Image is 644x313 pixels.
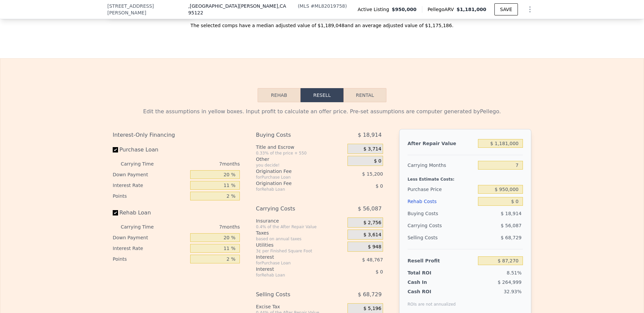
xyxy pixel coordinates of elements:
div: Carrying Time [121,159,164,169]
input: Rehab Loan [113,210,118,215]
div: Excise Tax [256,303,345,310]
div: Buying Costs [256,129,331,141]
div: Interest [256,266,331,272]
div: Interest-Only Financing [113,129,240,141]
div: Resell Profit [408,255,475,267]
div: ( ) [298,3,347,9]
div: Carrying Costs [256,203,331,215]
div: Carrying Months [408,159,475,171]
span: $ 56,087 [358,203,382,215]
div: Down Payment [113,169,187,180]
label: Rehab Loan [113,207,187,219]
button: Show Options [523,3,537,16]
button: Resell [301,88,343,102]
button: SAVE [494,3,518,15]
div: Points [113,254,187,264]
button: Rehab [258,88,301,102]
span: $ 18,914 [358,129,382,141]
span: Pellego ARV [428,6,457,13]
div: Taxes [256,230,345,236]
span: $ 264,999 [498,279,522,285]
label: Purchase Loan [113,144,187,156]
button: Rental [343,88,386,102]
span: 8.51% [507,270,522,275]
span: $ 948 [368,244,381,250]
div: Interest Rate [113,180,187,191]
div: 0.33% of the price + 550 [256,150,345,156]
span: $ 15,200 [362,171,383,177]
span: $ 68,729 [501,235,522,240]
div: 3¢ per Finished Square Foot [256,248,345,254]
div: Less Estimate Costs: [408,171,523,183]
div: Edit the assumptions in yellow boxes. Input profit to calculate an offer price. Pre-set assumptio... [113,108,531,116]
div: Cash In [408,279,449,286]
div: for Rehab Loan [256,272,331,278]
span: MLS [300,3,309,9]
span: # ML82019758 [311,3,345,9]
span: $ 3,614 [363,232,381,238]
div: you decide! [256,163,345,168]
div: Cash ROI [408,288,456,295]
div: 7 months [167,159,240,169]
span: $ 5,196 [363,306,381,312]
div: Total ROI [408,269,449,276]
span: $ 0 [376,269,383,274]
div: for Rehab Loan [256,187,331,192]
div: based on annual taxes [256,236,345,242]
div: Interest Rate [113,243,187,254]
span: $ 56,087 [501,223,522,228]
div: 7 months [167,222,240,232]
div: Points [113,191,187,201]
span: $1,181,000 [457,7,486,12]
span: 32.93% [504,289,522,294]
div: Origination Fee [256,168,331,175]
span: , [GEOGRAPHIC_DATA][PERSON_NAME] [188,3,296,16]
div: ROIs are not annualized [408,295,456,307]
span: $ 18,914 [501,211,522,216]
input: Purchase Loan [113,147,118,152]
span: [STREET_ADDRESS][PERSON_NAME] [107,3,188,16]
div: Selling Costs [256,289,331,301]
div: Buying Costs [408,207,475,220]
div: Carrying Time [121,222,164,232]
span: $ 2,756 [363,220,381,226]
span: Active Listing [358,6,392,13]
div: Utilities [256,242,345,248]
div: 0.4% of the After Repair Value [256,224,345,230]
div: for Purchase Loan [256,175,331,180]
div: After Repair Value [408,137,475,149]
span: $ 3,714 [363,146,381,152]
div: Rehab Costs [408,195,475,207]
span: $ 0 [376,183,383,189]
div: Origination Fee [256,180,331,187]
div: Other [256,156,345,163]
span: $ 48,767 [362,257,383,262]
div: Interest [256,254,331,260]
div: Down Payment [113,232,187,243]
div: Insurance [256,217,345,224]
span: $ 68,729 [358,289,382,301]
div: The selected comps have a median adjusted value of $1,189,048 and an average adjusted value of $1... [107,17,537,29]
div: Purchase Price [408,183,475,195]
span: $950,000 [392,6,417,13]
div: for Purchase Loan [256,260,331,266]
div: Carrying Costs [408,220,449,232]
div: Selling Costs [408,232,475,244]
div: Title and Escrow [256,144,345,150]
span: $ 0 [374,158,381,164]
